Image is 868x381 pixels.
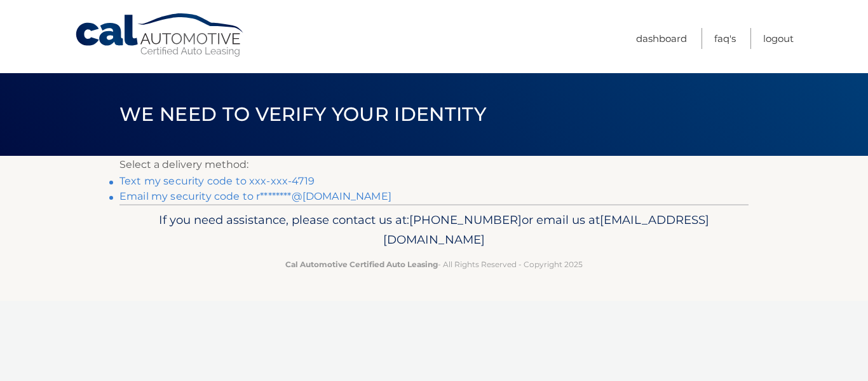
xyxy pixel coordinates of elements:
p: - All Rights Reserved - Copyright 2025 [128,258,740,271]
p: If you need assistance, please contact us at: or email us at [128,210,740,251]
span: We need to verify your identity [119,102,486,126]
a: Text my security code to xxx-xxx-4719 [119,175,315,187]
a: Cal Automotive [74,13,246,58]
strong: Cal Automotive Certified Auto Leasing [285,260,438,269]
a: Email my security code to r********@[DOMAIN_NAME] [119,190,391,202]
p: Select a delivery method: [119,156,749,174]
a: Dashboard [636,28,687,49]
a: Logout [763,28,794,49]
span: [PHONE_NUMBER] [409,212,522,227]
a: FAQ's [714,28,736,49]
